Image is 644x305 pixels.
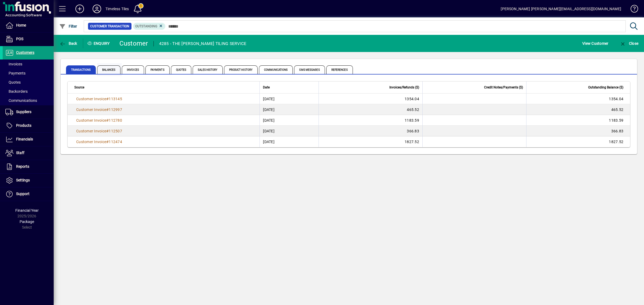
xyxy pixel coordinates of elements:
[58,21,79,31] button: Filter
[109,97,122,101] span: 113145
[259,94,318,104] td: [DATE]
[259,126,318,136] td: [DATE]
[526,104,630,115] td: 465.52
[109,140,122,144] span: 112474
[3,119,54,132] a: Products
[3,78,54,87] a: Quotes
[16,37,23,41] span: POS
[76,129,106,133] span: Customer Invoice
[171,65,192,74] span: Quotes
[319,115,422,126] td: 1183.59
[501,5,621,13] div: [PERSON_NAME] [PERSON_NAME][EMAIL_ADDRESS][DOMAIN_NAME]
[319,94,422,104] td: 1354.04
[16,50,34,55] span: Customers
[526,136,630,147] td: 1827.52
[106,97,109,101] span: #
[74,84,84,90] span: Source
[109,118,122,122] span: 112780
[88,4,105,14] button: Profile
[526,115,630,126] td: 1183.59
[76,97,106,101] span: Customer Invoice
[263,84,315,90] div: Date
[484,84,523,90] span: Credit Notes/Payments ($)
[259,65,293,74] span: Communications
[389,84,419,90] span: Invoices/Refunds ($)
[135,24,157,28] span: Outstanding
[3,187,54,201] a: Support
[76,140,106,144] span: Customer Invoice
[259,115,318,126] td: [DATE]
[581,39,610,48] button: View Customer
[319,126,422,136] td: 366.83
[74,139,124,145] a: Customer Invoice#112474
[15,208,39,213] span: Financial Year
[526,126,630,136] td: 366.83
[16,23,26,27] span: Home
[16,192,30,196] span: Support
[618,39,640,48] button: Close
[319,104,422,115] td: 465.52
[74,107,124,113] a: Customer Invoice#112997
[5,80,21,84] span: Quotes
[16,178,30,182] span: Settings
[294,65,325,74] span: SMS Messages
[66,65,96,74] span: Transactions
[59,24,77,28] span: Filter
[5,98,37,103] span: Communications
[259,136,318,147] td: [DATE]
[106,107,109,112] span: #
[588,84,623,90] span: Outstanding Balance ($)
[71,4,88,14] button: Add
[74,128,124,134] a: Customer Invoice#112507
[3,105,54,119] a: Suppliers
[16,110,31,114] span: Suppliers
[3,32,54,46] a: POS
[83,39,115,48] div: Enquiry
[5,71,25,75] span: Payments
[16,164,29,169] span: Reports
[109,129,122,133] span: 112507
[526,94,630,104] td: 1354.04
[76,107,106,112] span: Customer Invoice
[3,59,54,69] a: Invoices
[3,87,54,96] a: Backorders
[119,39,148,48] div: Customer
[106,129,109,133] span: #
[5,89,28,94] span: Backorders
[326,65,353,74] span: References
[159,39,247,48] div: 4285 - THE [PERSON_NAME] TILING SERVICE
[5,62,22,66] span: Invoices
[3,174,54,187] a: Settings
[3,146,54,160] a: Staff
[16,123,31,128] span: Products
[3,160,54,173] a: Reports
[97,65,120,74] span: Balances
[614,39,644,48] app-page-header-button: Close enquiry
[263,84,270,90] span: Date
[106,140,109,144] span: #
[109,107,122,112] span: 112997
[193,65,222,74] span: Sales History
[3,133,54,146] a: Financials
[105,5,129,13] div: Timeless Tiles
[20,220,34,224] span: Package
[3,19,54,32] a: Home
[620,41,638,46] span: Close
[58,39,79,48] button: Back
[3,96,54,105] a: Communications
[90,24,129,29] span: Customer Transaction
[3,69,54,78] a: Payments
[74,96,124,102] a: Customer Invoice#113145
[627,1,637,18] a: Knowledge Base
[76,118,106,122] span: Customer Invoice
[582,39,608,48] span: View Customer
[224,65,258,74] span: Product History
[74,117,124,123] a: Customer Invoice#112780
[145,65,170,74] span: Payments
[16,151,24,155] span: Staff
[122,65,144,74] span: Invoices
[133,23,166,30] mat-chip: Outstanding Status: Outstanding
[59,41,77,46] span: Back
[259,104,318,115] td: [DATE]
[54,39,83,48] app-page-header-button: Back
